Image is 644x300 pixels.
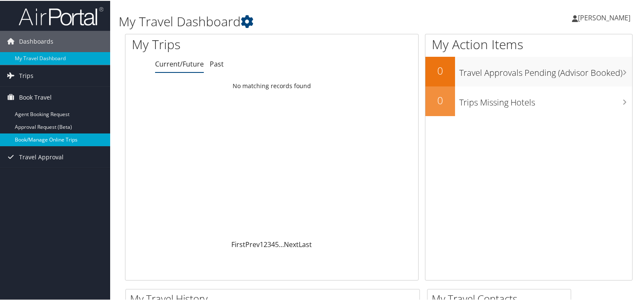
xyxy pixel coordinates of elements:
[459,62,632,78] h3: Travel Approvals Pending (Advisor Booked)
[19,30,53,51] span: Dashboards
[425,56,632,86] a: 0Travel Approvals Pending (Advisor Booked)
[19,6,103,25] img: airportal-logo.png
[299,239,312,248] a: Last
[210,58,224,68] a: Past
[245,239,260,248] a: Prev
[132,35,290,53] h1: My Trips
[267,239,271,248] a: 3
[119,12,466,30] h1: My Travel Dashboard
[264,239,267,248] a: 2
[425,86,632,115] a: 0Trips Missing Hotels
[155,58,204,68] a: Current/Future
[260,239,264,248] a: 1
[578,12,630,22] span: [PERSON_NAME]
[19,146,64,167] span: Travel Approval
[425,35,632,53] h1: My Action Items
[284,239,299,248] a: Next
[125,78,418,93] td: No matching records found
[279,239,284,248] span: …
[459,92,632,108] h3: Trips Missing Hotels
[19,86,52,107] span: Book Travel
[425,92,455,107] h2: 0
[572,4,639,30] a: [PERSON_NAME]
[231,239,245,248] a: First
[275,239,279,248] a: 5
[19,64,33,86] span: Trips
[425,63,455,77] h2: 0
[271,239,275,248] a: 4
